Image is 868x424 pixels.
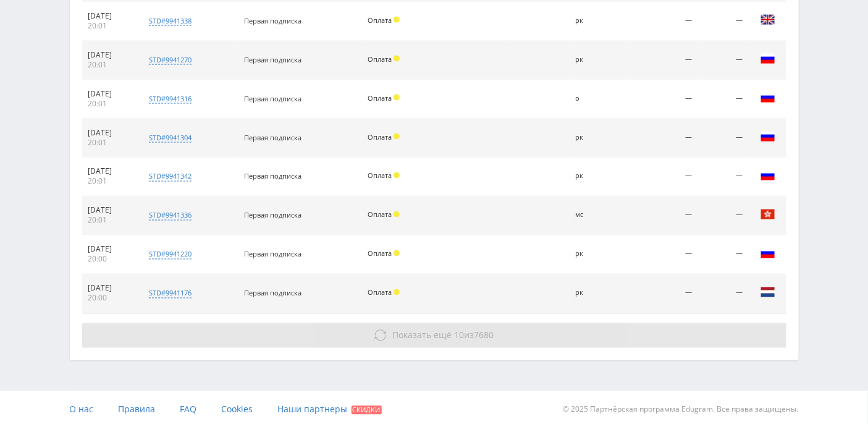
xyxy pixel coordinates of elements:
[88,206,132,216] div: [DATE]
[626,274,698,313] td: —
[244,250,301,259] span: Первая подписка
[368,93,392,103] span: Оплата
[88,11,132,21] div: [DATE]
[88,50,132,60] div: [DATE]
[244,172,301,181] span: Первая подписка
[626,235,698,274] td: —
[244,133,301,142] span: Первая подписка
[392,329,494,341] span: из
[392,329,452,341] span: Показать ещё
[88,89,132,99] div: [DATE]
[761,207,775,222] img: hkg.png
[761,90,775,105] img: rus.png
[70,404,94,415] span: О нас
[626,119,698,158] td: —
[222,404,253,415] span: Cookies
[88,245,132,255] div: [DATE]
[576,172,620,180] div: рк
[88,138,132,148] div: 20:01
[368,132,392,142] span: Оплата
[394,289,400,295] span: Холд
[761,12,775,27] img: gbr.png
[576,17,620,25] div: рк
[761,285,775,300] img: nld.png
[149,289,192,299] div: std#9941176
[368,171,392,180] span: Оплата
[278,404,348,415] span: Наши партнеры
[394,250,400,257] span: Холд
[576,289,620,297] div: рк
[698,235,749,274] td: —
[352,406,382,415] span: Скидки
[119,404,156,415] span: Правила
[88,255,132,265] div: 20:00
[244,16,301,25] span: Первая подписка
[626,158,698,197] td: —
[394,172,400,179] span: Холд
[244,211,301,220] span: Первая подписка
[368,288,392,297] span: Оплата
[149,211,192,221] div: std#9941336
[82,323,786,348] button: Показать ещё 10из7680
[88,284,132,294] div: [DATE]
[626,80,698,119] td: —
[698,119,749,158] td: —
[576,134,620,142] div: рк
[698,274,749,313] td: —
[88,167,132,177] div: [DATE]
[88,60,132,70] div: 20:01
[761,51,775,66] img: rus.png
[626,197,698,235] td: —
[394,95,400,101] span: Холд
[88,177,132,187] div: 20:01
[576,250,620,258] div: рк
[368,54,392,64] span: Оплата
[576,56,620,64] div: рк
[698,158,749,197] td: —
[149,94,192,104] div: std#9941316
[576,211,620,219] div: мс
[368,210,392,219] span: Оплата
[244,94,301,103] span: Первая подписка
[88,21,132,31] div: 20:01
[149,55,192,65] div: std#9941270
[88,294,132,303] div: 20:00
[244,289,301,298] span: Первая подписка
[149,133,192,143] div: std#9941304
[474,329,494,341] span: 7680
[394,134,400,140] span: Холд
[394,17,400,23] span: Холд
[698,80,749,119] td: —
[244,55,301,64] span: Первая подписка
[149,250,192,260] div: std#9941220
[761,129,775,144] img: rus.png
[180,404,197,415] span: FAQ
[761,168,775,183] img: rus.png
[149,16,192,26] div: std#9941338
[394,211,400,218] span: Холд
[626,2,698,41] td: —
[761,246,775,261] img: rus.png
[88,216,132,226] div: 20:01
[698,2,749,41] td: —
[394,56,400,62] span: Холд
[149,172,192,182] div: std#9941342
[576,95,620,103] div: о
[368,249,392,258] span: Оплата
[626,41,698,80] td: —
[88,99,132,109] div: 20:01
[368,15,392,25] span: Оплата
[88,128,132,138] div: [DATE]
[698,41,749,80] td: —
[698,197,749,235] td: —
[454,329,464,341] span: 10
